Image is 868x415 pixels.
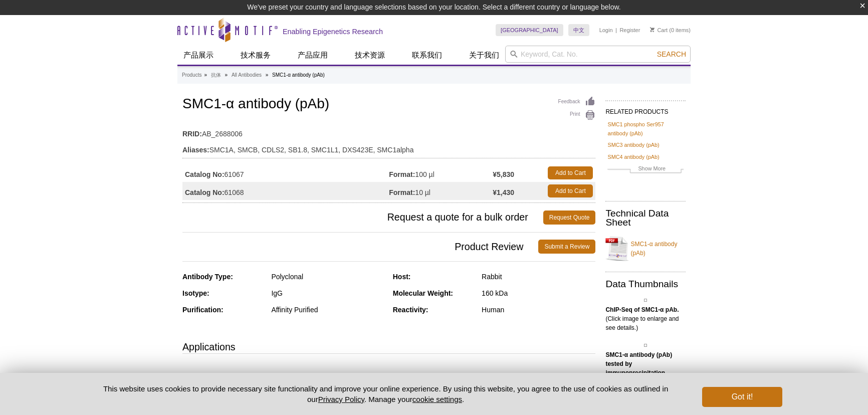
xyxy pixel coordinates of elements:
[389,170,415,179] strong: Format:
[389,188,415,197] strong: Format:
[182,129,202,138] strong: RRID:
[182,71,201,80] a: Products
[605,280,686,289] h2: Data Thumbnails
[204,72,207,78] li: »
[654,50,689,59] button: Search
[182,164,389,182] td: 61067
[568,24,589,36] a: 中文
[615,24,617,36] li: |
[211,71,221,80] a: 抗体
[538,240,595,254] a: Submit a Review
[644,299,647,302] img: SMC1-α antibody (pAb) tested by ChIP-Seq.
[412,395,462,403] button: cookie settings
[644,344,647,347] img: SMC1-α antibody (pAb) tested by immunoprecipitation.
[607,164,684,175] a: Show More
[650,27,668,34] a: Cart
[389,164,493,182] td: 100 µl
[605,100,686,118] h2: RELATED PRODUCTS
[605,305,686,332] p: (Click image to enlarge and see details.)
[558,96,596,107] a: Feedback
[232,71,262,80] a: All Antibodies
[182,123,595,139] td: AB_2688006
[182,306,224,314] strong: Purification:
[619,27,640,34] a: Register
[235,46,277,65] a: 技术服务
[393,289,453,297] strong: Molecular Weight:
[493,188,514,197] strong: ¥1,430
[271,305,385,314] div: Affinity Purified
[548,166,593,179] a: Add to Cart
[271,289,385,298] div: IgG
[271,272,385,281] div: Polyclonal
[702,387,782,407] button: Got it!
[406,46,448,65] a: 联系我们
[505,46,691,63] input: Keyword, Cat. No.
[182,339,595,354] h3: Applications
[182,145,209,154] strong: Aliases:
[225,72,228,78] li: »
[389,182,493,200] td: 10 µl
[482,305,595,314] div: Human
[607,152,659,161] a: SMC4 antibody (pAb)
[182,240,538,254] span: Product Review
[182,273,233,281] strong: Antibody Type:
[493,170,514,179] strong: ¥5,830
[182,96,595,113] h1: SMC1-α antibody (pAb)
[605,209,686,227] h2: Technical Data Sheet
[605,351,672,376] b: SMC1-α antibody (pAb) tested by immunoprecipitation.
[86,383,686,404] p: This website uses cookies to provide necessary site functionality and improve your online experie...
[182,371,595,385] h3: Application Notes
[292,46,334,65] a: 产品应用
[599,27,613,34] a: Login
[266,72,269,78] li: »
[496,24,563,36] a: [GEOGRAPHIC_DATA]
[185,188,225,197] strong: Catalog No:
[548,184,593,197] a: Add to Cart
[607,140,659,149] a: SMC3 antibody (pAb)
[605,306,679,313] b: ChIP-Seq of SMC1-α pAb.
[318,395,364,403] a: Privacy Policy
[182,182,389,200] td: 61068
[605,350,686,395] p: (Click image to enlarge and see details.)
[349,46,391,65] a: 技术资源
[182,289,209,297] strong: Isotype:
[650,27,655,32] img: Your Cart
[393,306,428,314] strong: Reactivity:
[177,46,220,65] a: 产品展示
[272,72,325,78] li: SMC1-α antibody (pAb)
[182,139,595,155] td: SMC1A, SMCB, CDLS2, SB1.8, SMC1L1, DXS423E, SMC1alpha
[650,24,691,36] li: (0 items)
[463,46,505,65] a: 关于我们
[393,273,411,281] strong: Host:
[482,272,595,281] div: Rabbit
[182,211,543,225] span: Request a quote for a bulk order
[482,289,595,298] div: 160 kDa
[185,170,225,179] strong: Catalog No:
[605,234,686,264] a: SMC1-α antibody (pAb)
[558,110,596,121] a: Print
[607,120,684,138] a: SMC1 phospho Ser957 antibody (pAb)
[543,211,596,225] a: Request Quote
[657,50,686,58] span: Search
[283,27,383,36] h2: Enabling Epigenetics Research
